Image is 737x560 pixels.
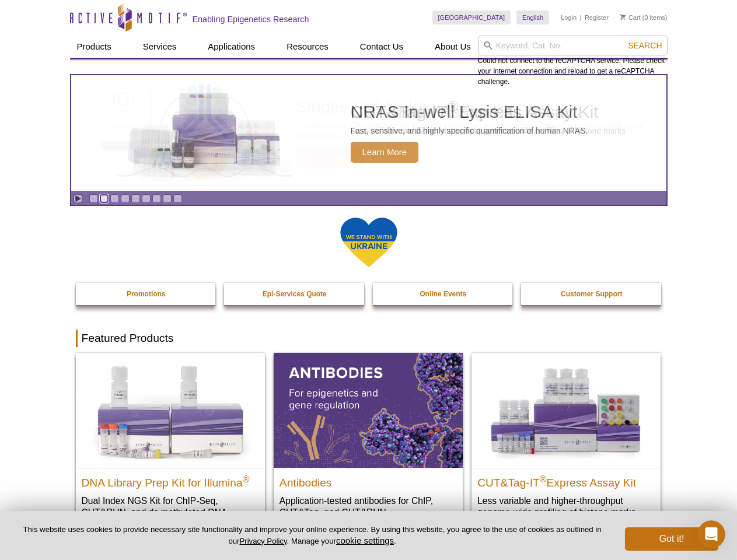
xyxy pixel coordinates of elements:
[110,194,119,203] a: Go to slide 3
[516,10,549,24] a: English
[280,495,457,519] p: Application-tested antibodies for ChIP, CUT&Tag, and CUT&RUN.
[471,353,661,530] a: CUT&Tag-IT® Express Assay Kit CUT&Tag-IT®Express Assay Kit Less variable and higher-throughput ge...
[624,40,665,51] button: Search
[263,290,327,298] strong: Epi-Services Quote
[131,194,140,203] a: Go to slide 5
[76,353,265,467] img: DNA Library Prep Kit for Illumina
[76,353,265,541] a: DNA Library Prep Kit for Illumina DNA Library Prep Kit for Illumina® Dual Index NGS Kit for ChIP-...
[580,10,582,24] li: |
[420,290,466,298] strong: Online Events
[74,194,82,203] a: Toggle autoplay
[71,75,666,191] article: NRAS In-well Lysis ELISA Kit
[274,353,463,467] img: All Antibodies
[585,13,609,22] a: Register
[471,353,661,467] img: CUT&Tag-IT® Express Assay Kit
[351,103,588,121] h2: NRAS In-well Lysis ELISA Kit
[136,36,184,58] a: Services
[628,41,662,50] span: Search
[71,75,666,191] a: NRAS In-well Lysis ELISA Kit NRAS In-well Lysis ELISA Kit Fast, sensitive, and highly specific qu...
[201,36,262,58] a: Applications
[620,10,668,24] li: (0 items)
[280,471,457,489] h2: Antibodies
[625,527,718,551] button: Got it!
[561,13,577,22] a: Login
[142,194,151,203] a: Go to slide 6
[82,495,259,530] p: Dual Index NGS Kit for ChIP-Seq, CUT&RUN, and ds methylated DNA assays.
[76,330,662,347] h2: Featured Products
[432,10,511,24] a: [GEOGRAPHIC_DATA]
[351,142,419,163] span: Learn More
[521,283,662,305] a: Customer Support
[477,471,655,489] h2: CUT&Tag-IT Express Assay Kit
[561,290,622,298] strong: Customer Support
[478,36,668,55] input: Keyword, Cat. No.
[89,194,98,203] a: Go to slide 1
[428,36,478,58] a: About Us
[336,535,394,545] button: cookie settings
[540,474,547,484] sup: ®
[351,125,588,136] p: Fast, sensitive, and highly specific quantification of human NRAS.
[620,14,626,20] img: Your Cart
[274,353,463,530] a: All Antibodies Antibodies Application-tested antibodies for ChIP, CUT&Tag, and CUT&RUN.
[193,14,309,24] h2: Enabling Epigenetics Research
[127,290,166,298] strong: Promotions
[280,36,336,58] a: Resources
[117,93,292,173] img: NRAS In-well Lysis ELISA Kit
[373,283,514,305] a: Online Events
[121,194,130,203] a: Go to slide 4
[100,194,109,203] a: Go to slide 2
[173,194,182,203] a: Go to slide 9
[163,194,172,203] a: Go to slide 8
[239,537,287,545] a: Privacy Policy
[224,283,365,305] a: Epi-Services Quote
[477,495,655,519] p: Less variable and higher-throughput genome-wide profiling of histone marks​.
[19,524,606,547] p: This website uses cookies to provide necessary site functionality and improve your online experie...
[82,471,259,489] h2: DNA Library Prep Kit for Illumina
[353,36,410,58] a: Contact Us
[697,520,725,548] iframe: Intercom live chat
[620,13,641,22] a: Cart
[152,194,161,203] a: Go to slide 7
[340,216,398,268] img: We Stand With Ukraine
[478,36,668,87] div: Could not connect to the reCAPTCHA service. Please check your internet connection and reload to g...
[76,283,217,305] a: Promotions
[243,474,250,484] sup: ®
[70,36,118,58] a: Products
